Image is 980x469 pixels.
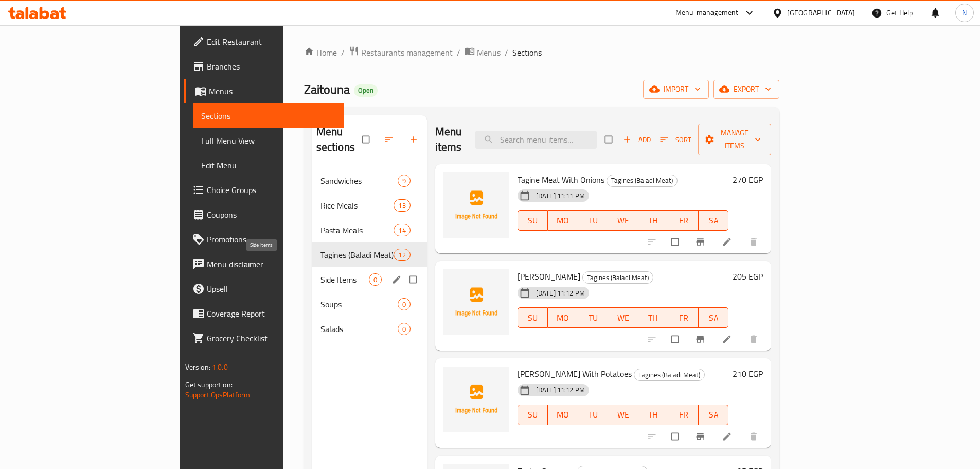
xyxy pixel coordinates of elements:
[532,385,589,395] span: [DATE] 11:12 PM
[349,46,453,59] a: Restaurants management
[582,407,604,422] span: TU
[518,405,548,425] button: SU
[184,202,344,227] a: Coupons
[518,210,548,231] button: SU
[320,249,394,261] span: Tagines (Baladi Meat)
[706,127,763,152] span: Manage items
[390,273,405,286] button: edit
[207,209,335,221] span: Coupons
[394,199,410,212] div: items
[356,130,378,149] span: Select all sections
[742,425,767,448] button: delete
[398,175,411,187] div: items
[505,46,508,59] li: /
[689,425,714,448] button: Branch-specific-item
[787,7,855,19] div: [GEOGRAPHIC_DATA]
[312,193,427,218] div: Rice Meals13
[643,80,709,99] button: import
[582,310,604,325] span: TU
[582,271,653,284] div: Tagines (Baladi Meat)
[201,159,335,171] span: Edit Menu
[394,201,409,211] span: 13
[665,427,687,446] span: Select to update
[207,184,335,196] span: Choice Groups
[518,366,632,381] span: [PERSON_NAME] With Potatoes
[608,405,638,425] button: WE
[512,46,542,59] span: Sections
[398,300,410,309] span: 0
[599,130,620,149] span: Select section
[672,310,694,325] span: FR
[713,80,779,99] button: export
[312,218,427,242] div: Pasta Meals14
[184,301,344,326] a: Coverage Report
[665,232,687,252] span: Select to update
[578,210,609,231] button: TU
[207,258,335,270] span: Menu disclaimer
[185,378,233,391] span: Get support on:
[623,134,651,146] span: Add
[207,233,335,246] span: Promotions
[578,307,609,328] button: TU
[185,360,210,374] span: Version:
[207,283,335,295] span: Upsell
[185,388,251,402] a: Support.OpsPlatform
[193,128,344,153] a: Full Menu View
[638,210,669,231] button: TH
[475,131,597,149] input: search
[193,103,344,128] a: Sections
[608,210,638,231] button: WE
[703,213,725,228] span: SA
[312,242,427,267] div: Tagines (Baladi Meat)12
[184,54,344,79] a: Branches
[665,329,687,349] span: Select to update
[612,310,634,325] span: WE
[465,46,501,59] a: Menus
[651,83,701,96] span: import
[522,310,544,325] span: SU
[653,132,698,148] span: Sort items
[607,175,677,186] span: Tagines (Baladi Meat)
[698,124,771,155] button: Manage items
[361,46,453,59] span: Restaurants management
[320,298,398,310] div: Soups
[672,213,694,228] span: FR
[668,210,699,231] button: FR
[312,317,427,341] div: Salads0
[398,323,411,335] div: items
[733,269,763,284] h6: 205 EGP
[722,237,734,247] a: Edit menu item
[668,405,699,425] button: FR
[443,367,509,432] img: Tagine Kofta Daoud Basha With Potatoes
[184,276,344,301] a: Upsell
[394,225,409,235] span: 14
[378,128,402,151] span: Sort sections
[320,323,398,335] div: Salads
[320,175,398,187] span: Sandwiches
[207,60,335,73] span: Branches
[522,213,544,228] span: SU
[689,231,714,253] button: Branch-specific-item
[369,273,382,286] div: items
[703,310,725,325] span: SA
[184,29,344,54] a: Edit Restaurant
[201,134,335,147] span: Full Menu View
[643,310,665,325] span: TH
[638,405,669,425] button: TH
[548,405,578,425] button: MO
[209,85,335,97] span: Menus
[207,332,335,344] span: Grocery Checklist
[733,367,763,381] h6: 210 EGP
[212,360,228,374] span: 1.0.0
[634,369,705,381] div: Tagines (Baladi Meat)
[312,267,427,292] div: Side Items0edit
[304,78,350,101] span: Zaitouna
[699,405,729,425] button: SA
[518,172,604,187] span: Tagine Meat With Onions
[435,124,464,155] h2: Menu items
[722,431,734,442] a: Edit menu item
[312,164,427,345] nav: Menu sections
[657,132,694,148] button: Sort
[583,272,653,284] span: Tagines (Baladi Meat)
[668,307,699,328] button: FR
